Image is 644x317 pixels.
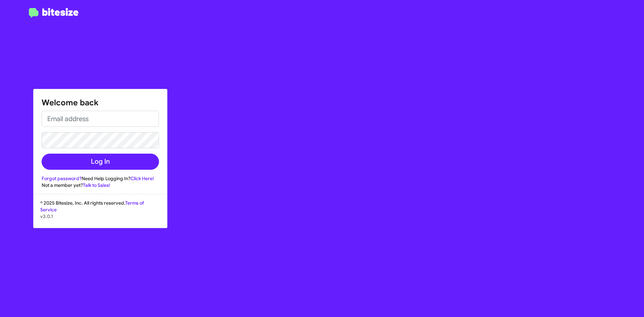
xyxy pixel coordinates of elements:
a: Talk to Sales! [83,182,110,188]
p: v3.0.1 [40,213,160,220]
div: Not a member yet? [42,182,159,189]
button: Log In [42,154,159,170]
div: Need Help Logging In? [42,175,159,182]
input: Email address [42,111,159,127]
div: © 2025 Bitesize, Inc. All rights reserved. [34,200,167,228]
h1: Welcome back [42,97,159,108]
a: Forgot password? [42,175,82,181]
a: Click Here! [130,175,154,181]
